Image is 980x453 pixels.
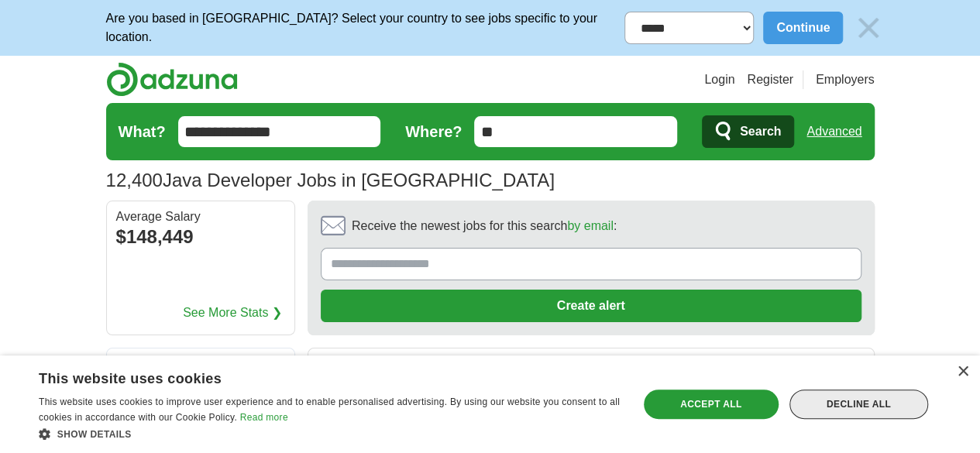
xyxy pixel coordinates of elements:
h1: Java Developer Jobs in [GEOGRAPHIC_DATA] [106,170,555,190]
a: by email [567,219,614,232]
span: Show details [57,429,132,440]
div: $148,449 [116,223,285,251]
label: Where? [405,120,462,143]
button: Create alert [321,290,861,322]
a: Login [704,70,734,89]
a: Read more, opens a new window [240,412,288,423]
div: Close [957,366,968,378]
div: This website uses cookies [39,365,582,388]
span: This website uses cookies to improve user experience and to enable personalised advertising. By u... [39,396,620,423]
div: Average Salary [116,211,285,223]
div: Accept all [644,390,779,419]
img: Adzuna logo [106,62,238,97]
div: Show details [39,426,621,441]
div: Decline all [789,390,928,419]
a: Advanced [806,116,861,147]
a: Employers [816,70,875,89]
h2: Filter results [107,348,294,390]
a: Register [747,70,793,89]
p: Are you based in [GEOGRAPHIC_DATA]? Select your country to see jobs specific to your location. [106,9,624,46]
a: See More Stats ❯ [183,304,282,322]
button: Continue [763,12,843,44]
span: Receive the newest jobs for this search : [352,217,617,235]
label: What? [119,120,166,143]
button: Search [702,115,794,148]
span: Search [740,116,781,147]
img: icon_close_no_bg.svg [852,12,885,44]
span: 12,400 [106,166,163,194]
